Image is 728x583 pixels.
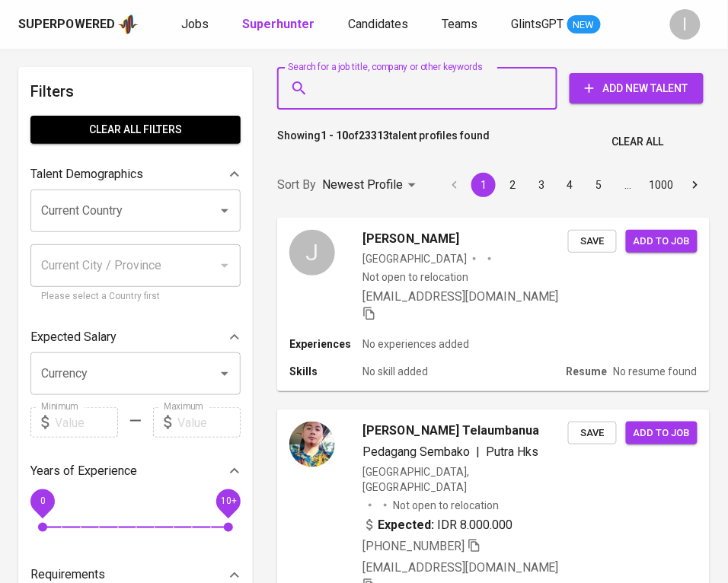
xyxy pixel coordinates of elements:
[30,165,143,183] p: Talent Demographics
[177,407,241,438] input: Value
[322,176,403,194] p: Newest Profile
[606,128,670,156] button: Clear All
[612,132,664,151] span: Clear All
[616,177,640,193] div: …
[55,407,118,438] input: Value
[511,17,564,31] span: GlintsGPT
[18,16,115,33] div: Superpowered
[670,9,701,40] div: I
[277,128,490,156] p: Showing of talent profiles found
[683,173,707,197] button: Go to next page
[576,233,609,250] span: Save
[529,173,554,197] button: Go to page 3
[570,73,704,104] button: Add New Talent
[634,425,690,442] span: Add to job
[118,13,139,36] img: app logo
[567,18,601,33] span: NEW
[362,444,470,459] span: Pedagang Sembako
[362,516,512,534] div: IDR 8.000.000
[511,15,601,34] a: GlintsGPT NEW
[30,328,117,346] p: Expected Salary
[289,364,362,379] p: Skills
[362,230,459,248] span: [PERSON_NAME]
[576,425,609,442] span: Save
[486,444,538,459] span: Putra Hks
[568,422,617,445] button: Save
[242,15,318,34] a: Superhunter
[362,336,469,352] p: No experiences added
[362,422,539,440] span: [PERSON_NAME] Telaumbanua
[362,251,467,266] div: [GEOGRAPHIC_DATA]
[476,443,480,461] span: |
[348,15,411,34] a: Candidates
[43,120,228,139] span: Clear All filters
[214,200,235,221] button: Open
[362,540,465,554] span: [PHONE_NUMBER]
[30,159,241,190] div: Talent Demographics
[41,289,230,304] p: Please select a Country first
[362,464,568,495] div: [GEOGRAPHIC_DATA], [GEOGRAPHIC_DATA]
[322,171,421,199] div: Newest Profile
[558,173,583,197] button: Go to page 4
[626,230,698,253] button: Add to job
[440,173,710,197] nav: pagination navigation
[359,129,389,142] b: 23313
[277,176,316,194] p: Sort By
[471,173,496,197] button: page 1
[442,17,477,31] span: Teams
[289,336,362,352] p: Experiences
[378,516,434,534] b: Expected:
[442,15,481,34] a: Teams
[634,233,690,250] span: Add to job
[567,364,608,379] p: Resume
[362,269,468,285] p: Not open to relocation
[587,173,611,197] button: Go to page 5
[18,13,139,36] a: Superpoweredapp logo
[348,17,408,31] span: Candidates
[214,363,235,384] button: Open
[614,364,698,379] p: No resume found
[362,364,428,379] p: No skill added
[362,289,559,304] span: [EMAIL_ADDRESS][DOMAIN_NAME]
[30,456,241,486] div: Years of Experience
[568,230,617,253] button: Save
[362,561,559,575] span: [EMAIL_ADDRESS][DOMAIN_NAME]
[181,15,212,34] a: Jobs
[30,79,241,104] h6: Filters
[30,462,137,480] p: Years of Experience
[30,322,241,352] div: Expected Salary
[40,496,45,507] span: 0
[30,116,241,144] button: Clear All filters
[393,498,499,513] p: Not open to relocation
[289,422,335,467] img: 4d3c8133-b3ac-4141-8c0b-914377a4fb7d.jpg
[289,230,335,276] div: J
[220,496,236,507] span: 10+
[500,173,525,197] button: Go to page 2
[645,173,679,197] button: Go to page 1000
[626,422,698,445] button: Add to job
[242,17,315,31] b: Superhunter
[277,218,710,391] a: J[PERSON_NAME][GEOGRAPHIC_DATA]Not open to relocation[EMAIL_ADDRESS][DOMAIN_NAME] SaveAdd to jobE...
[582,79,691,98] span: Add New Talent
[321,129,348,142] b: 1 - 10
[181,17,209,31] span: Jobs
